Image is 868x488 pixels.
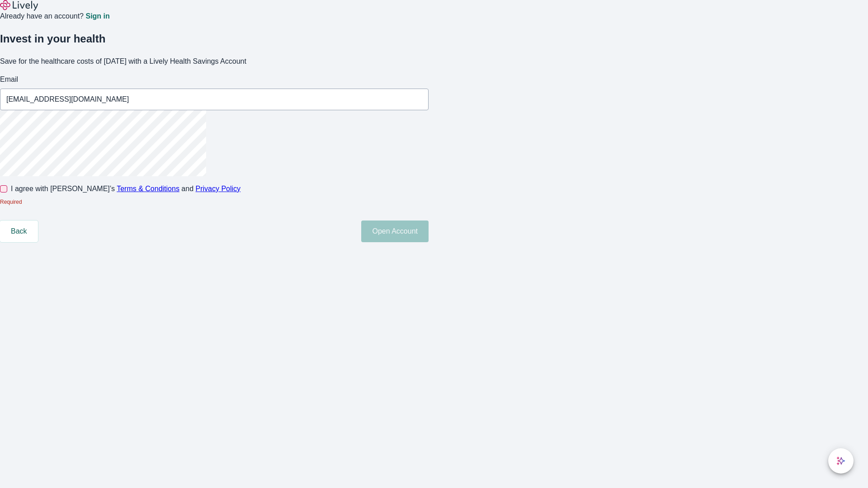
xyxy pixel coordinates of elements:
[836,456,845,465] svg: Lively AI Assistant
[196,185,241,192] a: Privacy Policy
[85,13,109,20] a: Sign in
[828,448,854,474] button: chat
[117,185,179,192] a: Terms & Conditions
[11,183,241,194] span: I agree with [PERSON_NAME]’s and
